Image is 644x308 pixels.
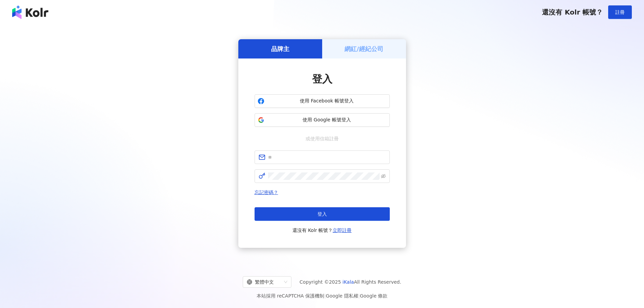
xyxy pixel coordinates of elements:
[542,8,603,16] span: 還沒有 Kolr 帳號？
[300,278,401,286] span: Copyright © 2025 All Rights Reserved.
[360,293,387,299] a: Google 條款
[312,73,332,85] span: 登入
[301,135,343,142] span: 或使用信箱註冊
[344,45,383,53] h5: 網紅/經紀公司
[326,293,358,299] a: Google 隱私權
[247,277,281,287] div: 繁體中文
[615,9,625,15] span: 註冊
[271,45,289,53] h5: 品牌主
[381,174,386,179] span: eye-invisible
[608,5,632,19] button: 註冊
[324,293,326,299] span: |
[342,279,354,285] a: iKala
[255,190,278,195] a: 忘記密碼？
[267,98,387,104] span: 使用 Facebook 帳號登入
[255,207,390,221] button: 登入
[257,292,387,300] span: 本站採用 reCAPTCHA 保護機制
[255,94,390,108] button: 使用 Facebook 帳號登入
[255,113,390,127] button: 使用 Google 帳號登入
[292,226,352,234] span: 還沒有 Kolr 帳號？
[358,293,360,299] span: |
[12,5,48,19] img: logo
[317,211,327,217] span: 登入
[267,117,387,123] span: 使用 Google 帳號登入
[333,228,352,233] a: 立即註冊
